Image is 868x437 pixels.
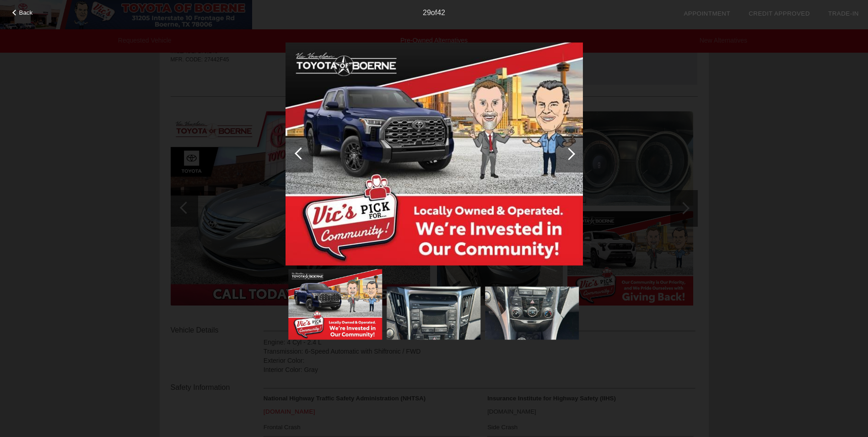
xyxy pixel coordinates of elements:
span: 42 [437,9,445,16]
a: Credit Approved [749,10,810,17]
a: Appointment [684,10,730,17]
a: Trade-In [828,10,859,17]
span: 29 [423,9,431,16]
img: 10.jpg [485,287,579,339]
span: Back [19,9,33,16]
img: 9.jpg [387,287,480,339]
img: 8.jpg [288,269,382,340]
img: 8.jpg [286,42,583,266]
